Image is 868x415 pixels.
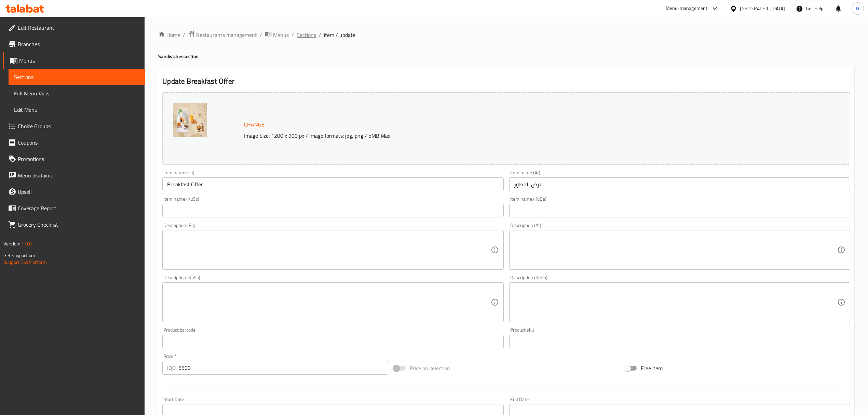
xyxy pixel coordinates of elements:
[410,364,450,372] span: Price on selection
[162,76,850,86] h2: Update Breakfast Offer
[196,31,257,39] span: Restaurants management
[241,132,741,140] p: Image Size: 1200 x 800 px / Image formats: jpg, png / 5MB Max.
[18,220,139,229] span: Grocery Checklist
[740,5,785,12] div: [GEOGRAPHIC_DATA]
[9,102,145,118] a: Edit Menu
[3,258,47,267] a: Support.OpsPlatform
[9,69,145,85] a: Sections
[183,31,185,39] li: /
[666,4,708,13] div: Menu-management
[18,204,139,212] span: Coverage Report
[3,19,145,36] a: Edit Restaurant
[241,118,267,132] button: Change
[509,177,850,191] input: Enter name Ar
[158,30,854,39] nav: breadcrumb
[18,171,139,179] span: Menu disclaimer
[158,31,180,39] a: Home
[162,335,503,348] input: Please enter product barcode
[260,31,262,39] li: /
[167,364,176,372] p: IQD
[162,204,503,217] input: Enter name KuSo
[3,118,145,134] a: Choice Groups
[14,73,139,81] span: Sections
[641,364,663,372] span: Free item
[21,239,32,248] span: 1.0.0
[291,31,294,39] li: /
[509,204,850,217] input: Enter name KuBa
[3,151,145,167] a: Promotions
[158,53,854,60] h4: Sandwiches section
[324,31,355,39] span: item / update
[3,167,145,184] a: Menu disclaimer
[297,31,316,39] a: Sections
[3,52,145,69] a: Menus
[18,138,139,147] span: Coupons
[19,56,139,65] span: Menus
[162,177,503,191] input: Enter name En
[3,200,145,216] a: Coverage Report
[18,122,139,130] span: Choice Groups
[3,184,145,200] a: Upsell
[273,31,289,39] span: Menus
[319,31,321,39] li: /
[18,24,139,32] span: Edit Restaurant
[173,103,207,137] img: %D8%B9%D8%B1%D8%B6_%D8%A7%D9%84%D9%81%D8%B7%D9%88%D8%B1_%D8%A7%D9%84%D8%B5%D8%A8%D8%A7%D8%AD%D9%8...
[509,335,850,348] input: Please enter product sku
[178,361,388,375] input: Please enter price
[856,5,859,12] span: H
[9,85,145,102] a: Full Menu View
[3,36,145,52] a: Branches
[14,106,139,114] span: Edit Menu
[188,30,257,39] a: Restaurants management
[244,120,265,130] span: Change
[3,134,145,151] a: Coupons
[18,40,139,48] span: Branches
[3,251,35,260] span: Get support on:
[18,188,139,196] span: Upsell
[265,30,289,39] a: Menus
[3,216,145,233] a: Grocery Checklist
[14,89,139,97] span: Full Menu View
[18,155,139,163] span: Promotions
[3,239,20,248] span: Version:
